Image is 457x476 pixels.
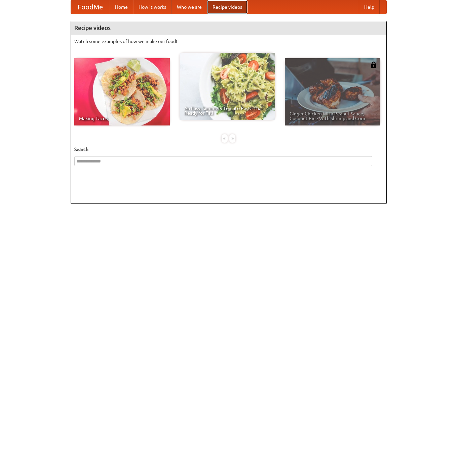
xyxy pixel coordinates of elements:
div: » [229,134,235,143]
a: FoodMe [71,0,110,14]
a: Home [110,0,133,14]
a: Making Tacos [74,58,170,125]
div: « [222,134,228,143]
span: Making Tacos [79,116,165,121]
a: Recipe videos [207,0,247,14]
a: Who we are [172,0,207,14]
h4: Recipe videos [71,21,386,35]
h5: Search [74,146,383,153]
span: An Easy, Summery Tomato Pasta That's Ready for Fall [184,106,270,115]
a: Help [359,0,380,14]
a: How it works [133,0,172,14]
img: 483408.png [370,62,377,68]
a: An Easy, Summery Tomato Pasta That's Ready for Fall [180,53,275,120]
p: Watch some examples of how we make our food! [74,38,383,45]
